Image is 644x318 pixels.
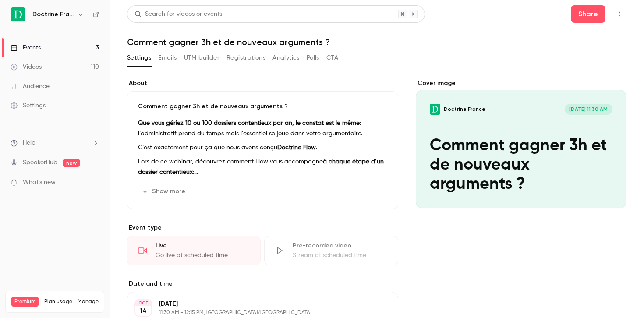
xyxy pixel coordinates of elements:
[88,179,99,187] iframe: Noticeable Trigger
[138,118,387,139] p: : l’administratif prend du temps mais l’essentiel se joue dans votre argumentaire.
[11,297,39,307] span: Premium
[326,51,338,65] button: CTA
[138,184,191,198] button: Show more
[416,79,626,208] section: Cover image
[127,37,626,47] h1: Comment gagner 3h et de nouveaux arguments ?
[11,138,99,148] li: help-dropdown-opener
[138,120,360,126] strong: Que vous gériez 10 ou 100 dossiers contentieux par an, le constat est le même
[11,43,41,52] div: Events
[138,102,387,111] p: Comment gagner 3h et de nouveaux arguments ?
[159,309,352,316] p: 11:30 AM - 12:15 PM, [GEOGRAPHIC_DATA]/[GEOGRAPHIC_DATA]
[277,145,316,151] strong: Doctrine Flow
[127,223,398,232] p: Event type
[307,51,319,65] button: Polls
[11,7,25,21] img: Doctrine France
[184,51,219,65] button: UTM builder
[44,298,72,305] span: Plan usage
[23,158,57,167] a: SpeakerHub
[159,300,352,308] p: [DATE]
[226,51,265,65] button: Registrations
[571,5,605,23] button: Share
[138,156,387,177] p: Lors de ce webinar, découvrez comment Flow vous accompagne :
[127,236,261,265] div: LiveGo live at scheduled time
[23,178,56,187] span: What's new
[264,236,398,265] div: Pre-recorded videoStream at scheduled time
[78,298,99,305] a: Manage
[156,251,250,260] div: Go live at scheduled time
[23,138,35,148] span: Help
[127,279,398,288] label: Date and time
[156,241,250,250] div: Live
[63,159,80,167] span: new
[138,142,387,153] p: C’est exactement pour ça que nous avons conçu .
[134,10,222,19] div: Search for videos or events
[127,79,398,88] label: About
[11,63,42,71] div: Videos
[293,251,387,260] div: Stream at scheduled time
[140,307,147,315] p: 14
[127,51,151,65] button: Settings
[135,300,151,306] div: OCT
[32,10,74,19] h6: Doctrine France
[272,51,300,65] button: Analytics
[11,101,46,110] div: Settings
[11,82,50,91] div: Audience
[293,241,387,250] div: Pre-recorded video
[158,51,177,65] button: Emails
[416,79,626,88] label: Cover image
